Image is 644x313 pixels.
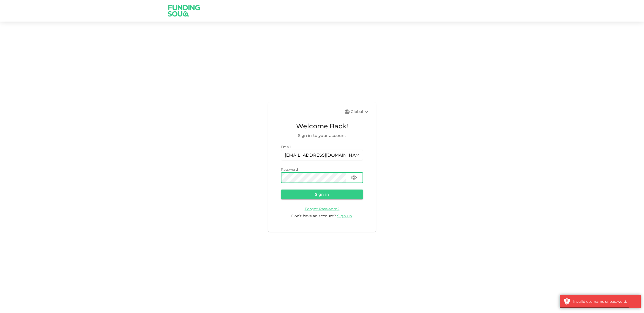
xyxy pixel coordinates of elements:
span: Don’t have an account? [291,214,336,218]
span: Welcome Back! [281,121,363,131]
input: email [281,150,363,160]
span: Email [281,145,291,149]
div: Invalid username or password. [573,299,637,304]
span: Sign in to your account [281,132,363,139]
a: Forgot Password? [305,206,340,211]
div: Global [351,109,370,115]
span: Sign up [337,214,352,218]
button: Sign in [281,190,363,199]
input: password [281,172,346,183]
span: Password [281,167,298,171]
